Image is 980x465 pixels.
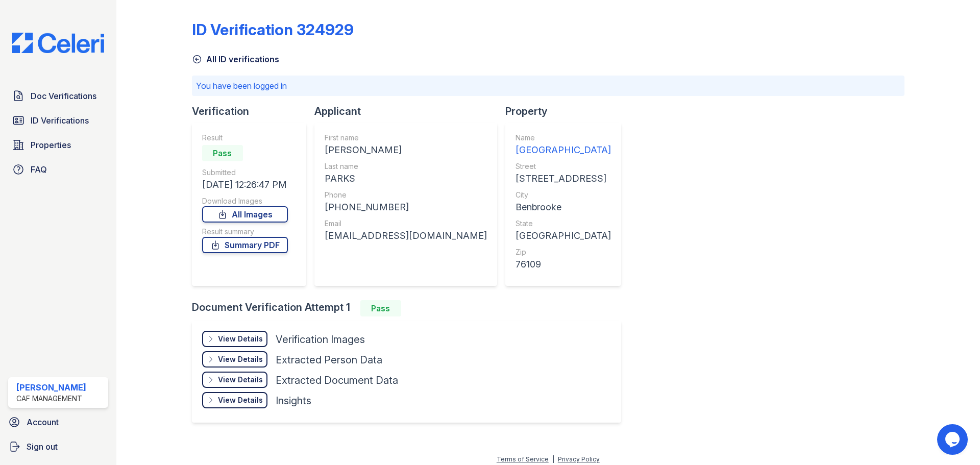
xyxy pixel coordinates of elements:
span: FAQ [31,163,47,176]
div: Result summary [202,227,288,237]
a: Sign out [4,436,112,457]
div: Pass [360,300,401,316]
div: Submitted [202,167,288,178]
a: Doc Verifications [8,86,108,106]
div: Result [202,133,288,143]
img: CE_Logo_Blue-a8612792a0a2168367f1c8372b55b34899dd931a85d93a1a3d3e32e68fde9ad4.png [4,33,112,53]
a: Terms of Service [497,455,549,463]
div: [PHONE_NUMBER] [325,200,487,214]
div: Email [325,218,487,229]
div: Verification Images [276,332,365,347]
div: City [516,190,611,200]
a: Account [4,412,112,432]
div: PARKS [325,172,487,186]
div: [DATE] 12:26:47 PM [202,178,288,192]
div: Applicant [314,104,505,118]
div: View Details [218,395,263,405]
div: View Details [218,375,263,385]
a: All ID verifications [192,53,279,65]
a: FAQ [8,159,108,180]
div: Name [516,133,611,143]
div: View Details [218,334,263,344]
div: 76109 [516,257,611,272]
div: View Details [218,354,263,364]
span: Sign out [27,440,58,453]
div: [EMAIL_ADDRESS][DOMAIN_NAME] [325,229,487,243]
a: Properties [8,135,108,155]
div: ID Verification 324929 [192,20,354,39]
div: Phone [325,190,487,200]
div: Document Verification Attempt 1 [192,300,629,316]
span: Properties [31,139,71,151]
div: [STREET_ADDRESS] [516,172,611,186]
div: First name [325,133,487,143]
p: You have been logged in [196,80,900,92]
div: | [552,455,554,463]
a: Privacy Policy [558,455,600,463]
div: Extracted Person Data [276,353,382,367]
div: [GEOGRAPHIC_DATA] [516,143,611,157]
div: [GEOGRAPHIC_DATA] [516,229,611,243]
span: Account [27,416,59,428]
span: Doc Verifications [31,90,96,102]
div: [PERSON_NAME] [325,143,487,157]
div: Property [505,104,629,118]
a: Summary PDF [202,237,288,253]
div: Download Images [202,196,288,206]
div: Last name [325,161,487,172]
div: [PERSON_NAME] [16,381,86,394]
div: Zip [516,247,611,257]
div: Pass [202,145,243,161]
a: Name [GEOGRAPHIC_DATA] [516,133,611,157]
span: ID Verifications [31,114,89,127]
div: Verification [192,104,314,118]
a: ID Verifications [8,110,108,131]
div: State [516,218,611,229]
div: Benbrooke [516,200,611,214]
iframe: chat widget [937,424,970,455]
div: CAF Management [16,394,86,404]
div: Street [516,161,611,172]
div: Insights [276,394,311,408]
a: All Images [202,206,288,223]
div: Extracted Document Data [276,373,398,387]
